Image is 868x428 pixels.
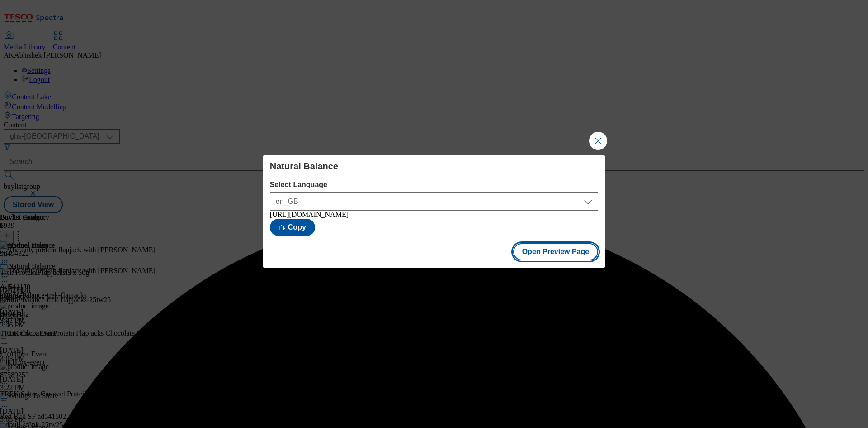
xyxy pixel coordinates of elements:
[513,243,599,260] button: Open Preview Page
[270,219,315,236] button: Copy
[263,155,605,268] div: Modal
[270,161,598,172] h4: Natural Balance
[589,132,607,150] button: Close Modal
[270,181,598,189] label: Select Language
[270,211,598,219] div: [URL][DOMAIN_NAME]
